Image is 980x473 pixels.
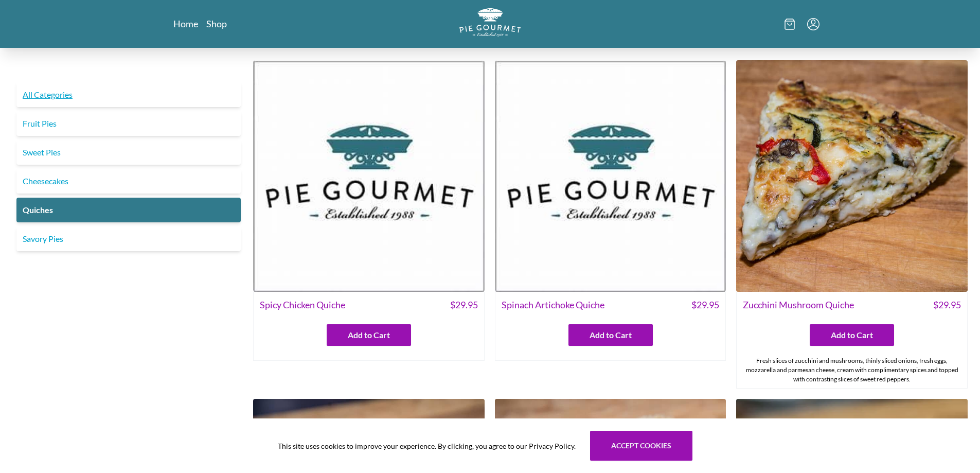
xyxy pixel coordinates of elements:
img: Spinach Artichoke Quiche [495,60,726,292]
button: Accept cookies [590,431,692,461]
a: All Categories [16,82,241,107]
a: Cheesecakes [16,169,241,194]
button: Add to Cart [568,324,653,346]
span: $ 29.95 [691,298,719,312]
span: Add to Cart [348,329,390,341]
a: Quiches [16,198,241,222]
a: Logo [459,8,521,40]
a: Savory Pies [16,226,241,251]
a: Home [173,17,198,30]
button: Menu [807,18,819,30]
a: Fruit Pies [16,111,241,136]
img: Spicy Chicken Quiche [253,60,485,292]
span: $ 29.95 [933,298,961,312]
span: Add to Cart [831,329,873,341]
span: This site uses cookies to improve your experience. By clicking, you agree to our Privacy Policy. [278,441,576,451]
span: Spicy Chicken Quiche [260,298,345,312]
a: Shop [206,17,227,30]
img: Zucchini Mushroom Quiche [736,60,968,292]
span: Add to Cart [590,329,632,341]
span: Zucchini Mushroom Quiche [743,298,854,312]
span: Spinach Artichoke Quiche [502,298,604,312]
span: $ 29.95 [450,298,478,312]
a: Sweet Pies [16,140,241,165]
button: Add to Cart [327,324,411,346]
img: logo [459,8,521,37]
button: Add to Cart [810,324,894,346]
div: Fresh slices of zucchini and mushrooms, thinly sliced onions, fresh eggs, mozzarella and parmesan... [737,352,967,388]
